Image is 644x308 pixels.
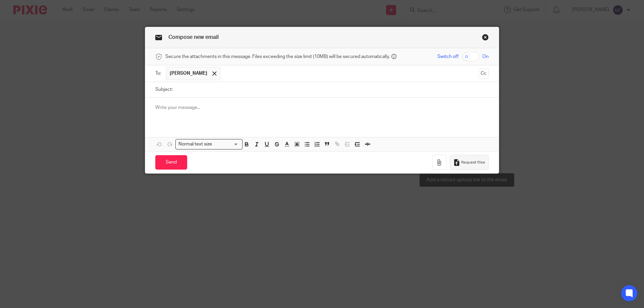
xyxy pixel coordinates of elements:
a: Close this dialog window [482,34,489,43]
span: Normal text size [177,141,214,148]
label: To: [155,70,163,77]
span: On [482,53,489,60]
input: Search for option [214,141,238,148]
label: Subject: [155,86,173,93]
span: Switch off [437,53,459,60]
span: Request files [461,160,485,165]
span: Compose new email [168,35,219,40]
button: Cc [479,69,489,79]
div: Search for option [175,139,243,149]
button: Request files [450,155,489,170]
span: Secure the attachments in this message. Files exceeding the size limit (10MB) will be secured aut... [165,53,390,60]
span: [PERSON_NAME] [170,70,207,77]
input: Send [155,155,187,170]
